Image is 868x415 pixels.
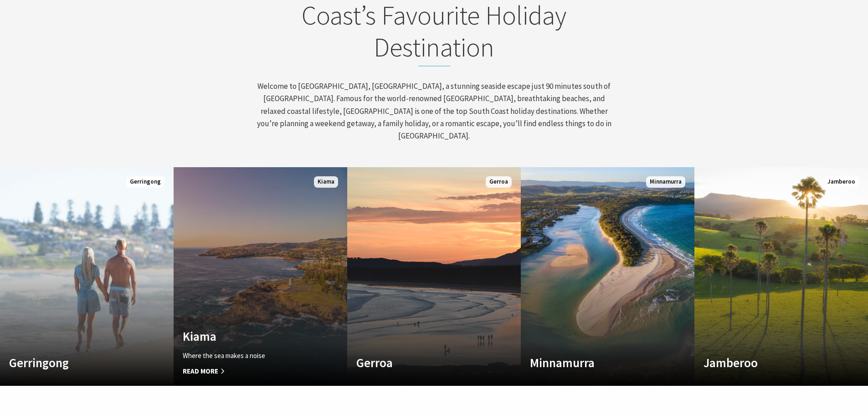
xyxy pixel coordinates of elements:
[521,167,694,386] a: Custom Image Used Minnamurra Minnamurra
[694,167,868,386] a: Custom Image Used Jamberoo Jamberoo
[9,355,139,370] h4: Gerringong
[314,176,338,188] span: Kiama
[824,176,859,188] span: Jamberoo
[126,176,164,188] span: Gerringong
[256,80,613,142] p: Welcome to [GEOGRAPHIC_DATA], [GEOGRAPHIC_DATA], a stunning seaside escape just 90 minutes south ...
[174,167,347,386] a: Custom Image Used Kiama Where the sea makes a noise Read More Kiama
[704,355,833,370] h4: Jamberoo
[347,167,521,386] a: Custom Image Used Gerroa Gerroa
[183,350,312,361] p: Where the sea makes a noise
[356,355,486,370] h4: Gerroa
[530,355,659,370] h4: Minnamurra
[183,366,312,377] span: Read More
[646,176,685,188] span: Minnamurra
[183,329,312,343] h4: Kiama
[486,176,512,188] span: Gerroa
